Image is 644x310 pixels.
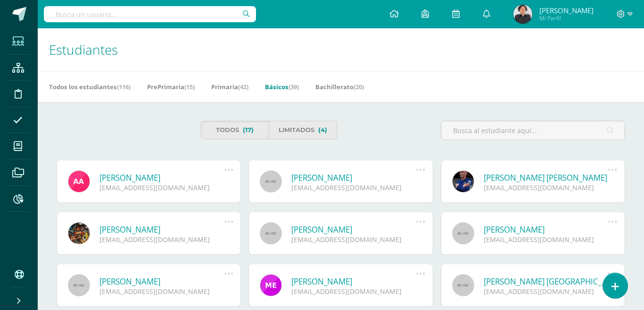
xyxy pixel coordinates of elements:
input: Busca al estudiante aquí... [441,121,625,140]
div: [EMAIL_ADDRESS][DOMAIN_NAME] [484,183,608,192]
a: [PERSON_NAME] [291,276,416,287]
a: Todos(17) [201,121,269,139]
div: [EMAIL_ADDRESS][DOMAIN_NAME] [99,235,224,244]
a: [PERSON_NAME] [99,276,224,287]
a: Básicos(39) [265,79,299,94]
span: Estudiantes [49,41,118,59]
div: [EMAIL_ADDRESS][DOMAIN_NAME] [291,235,416,244]
img: b320ebaa10fb9956e46def06075f75a2.png [513,5,532,24]
span: (4) [318,121,327,139]
div: [EMAIL_ADDRESS][DOMAIN_NAME] [484,235,608,244]
a: [PERSON_NAME] [99,224,224,235]
a: [PERSON_NAME] [484,224,608,235]
a: [PERSON_NAME] [99,172,224,183]
div: [EMAIL_ADDRESS][DOMAIN_NAME] [99,183,224,192]
a: [PERSON_NAME] [291,172,416,183]
a: PrePrimaria(15) [147,79,195,94]
a: Primaria(42) [211,79,248,94]
span: (17) [243,121,254,139]
span: (42) [238,83,248,91]
a: Limitados(4) [269,121,337,139]
span: Mi Perfil [539,14,594,22]
div: [EMAIL_ADDRESS][DOMAIN_NAME] [291,183,416,192]
span: [PERSON_NAME] [539,6,594,15]
input: Busca un usuario... [44,6,256,22]
span: (20) [354,83,364,91]
a: Todos los estudiantes(116) [49,79,131,94]
div: [EMAIL_ADDRESS][DOMAIN_NAME] [99,287,224,296]
a: Bachillerato(20) [315,79,364,94]
div: [EMAIL_ADDRESS][DOMAIN_NAME] [291,287,416,296]
span: (39) [289,83,299,91]
span: (116) [117,83,131,91]
div: [EMAIL_ADDRESS][DOMAIN_NAME] [484,287,608,296]
span: (15) [184,83,195,91]
a: [PERSON_NAME] [GEOGRAPHIC_DATA] [484,276,608,287]
a: [PERSON_NAME] [PERSON_NAME] [484,172,608,183]
a: [PERSON_NAME] [291,224,416,235]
